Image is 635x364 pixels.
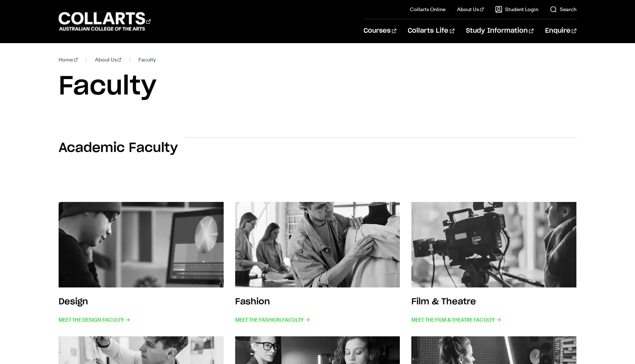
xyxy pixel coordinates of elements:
span: Faculty [138,55,156,65]
a: Fashion Meet the Fashion Faculty [235,202,400,325]
h3: Film & Theatre [411,298,476,306]
a: Courses [364,19,396,43]
a: Design Meet the Design Faculty [59,202,224,325]
a: Collarts Online [410,6,446,13]
a: Enquire [545,19,576,43]
h3: Design [59,298,88,306]
a: About Us [95,55,122,65]
h3: Fashion [235,298,270,306]
a: Home [59,55,78,65]
a: Film & Theatre Meet the Film & Theatre Faculty [411,202,576,325]
h2: Academic Faculty [59,140,178,156]
a: Study Information [466,19,534,43]
a: Collarts Life [408,19,454,43]
span: Meet the Fashion Faculty [235,315,310,325]
span: Meet the Film & Theatre Faculty [411,315,501,325]
div: Go to homepage [59,11,151,32]
h1: Faculty [59,70,576,103]
a: About Us [457,6,484,13]
a: Student Login [495,6,538,13]
span: Meet the Design Faculty [59,315,130,325]
a: Search [550,6,576,13]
